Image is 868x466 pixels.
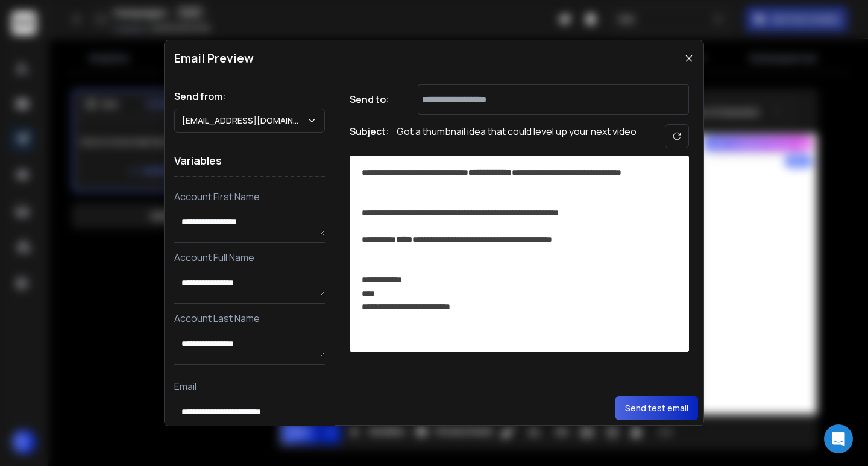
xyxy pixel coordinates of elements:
[174,189,325,204] p: Account First Name
[174,379,325,394] p: Email
[174,89,325,104] h1: Send from:
[174,250,325,265] p: Account Full Name
[174,50,254,67] h1: Email Preview
[350,124,389,148] h1: Subject:
[824,424,853,453] div: Open Intercom Messenger
[182,115,307,127] p: [EMAIL_ADDRESS][DOMAIN_NAME]
[174,145,325,177] h1: Variables
[397,124,637,148] p: Got a thumbnail idea that could level up your next video
[174,311,325,326] p: Account Last Name
[350,92,398,107] h1: Send to:
[615,396,698,420] button: Send test email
